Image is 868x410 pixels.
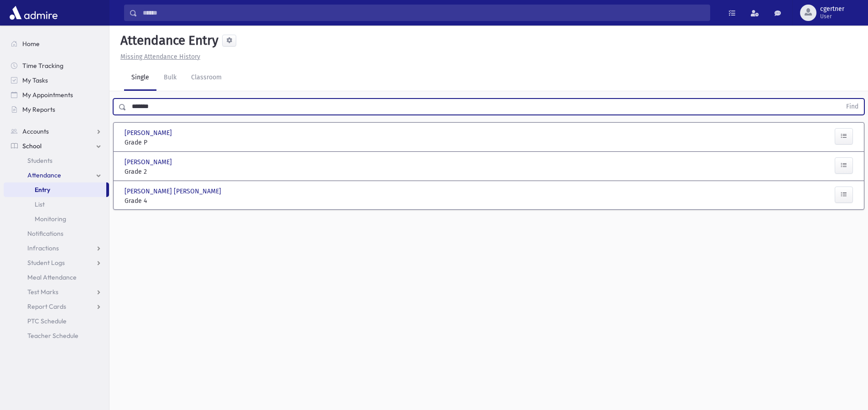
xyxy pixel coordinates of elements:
[4,73,109,88] a: My Tasks
[22,91,73,99] span: My Appointments
[22,127,49,135] span: Accounts
[27,244,59,252] span: Infractions
[4,168,109,182] a: Attendance
[27,317,67,325] span: PTC Schedule
[4,58,109,73] a: Time Tracking
[4,197,109,212] a: List
[4,124,109,139] a: Accounts
[125,157,174,167] span: [PERSON_NAME]
[156,65,184,91] a: Bulk
[4,226,109,241] a: Notifications
[120,53,200,61] u: Missing Attendance History
[22,76,48,84] span: My Tasks
[4,328,109,343] a: Teacher Schedule
[4,153,109,168] a: Students
[4,139,109,153] a: School
[820,5,844,13] span: cgertner
[125,128,174,138] span: [PERSON_NAME]
[820,13,844,20] span: User
[4,285,109,299] a: Test Marks
[137,5,710,21] input: Search
[125,138,239,147] span: Grade P
[4,212,109,226] a: Monitoring
[4,182,106,197] a: Entry
[27,156,52,165] span: Students
[22,62,63,70] span: Time Tracking
[4,314,109,328] a: PTC Schedule
[124,65,156,91] a: Single
[27,302,66,311] span: Report Cards
[27,171,61,179] span: Attendance
[22,105,55,114] span: My Reports
[35,215,66,223] span: Monitoring
[35,200,45,208] span: List
[117,53,200,61] a: Missing Attendance History
[27,273,77,281] span: Meal Attendance
[125,187,223,196] span: [PERSON_NAME] [PERSON_NAME]
[841,99,864,114] button: Find
[22,142,42,150] span: School
[4,299,109,314] a: Report Cards
[4,102,109,117] a: My Reports
[27,229,63,238] span: Notifications
[4,36,109,51] a: Home
[125,167,239,176] span: Grade 2
[117,33,218,48] h5: Attendance Entry
[22,40,40,48] span: Home
[4,241,109,255] a: Infractions
[4,270,109,285] a: Meal Attendance
[7,4,60,22] img: AdmirePro
[125,196,239,206] span: Grade 4
[27,259,65,267] span: Student Logs
[27,332,78,340] span: Teacher Schedule
[4,255,109,270] a: Student Logs
[184,65,229,91] a: Classroom
[35,186,50,194] span: Entry
[4,88,109,102] a: My Appointments
[27,288,58,296] span: Test Marks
